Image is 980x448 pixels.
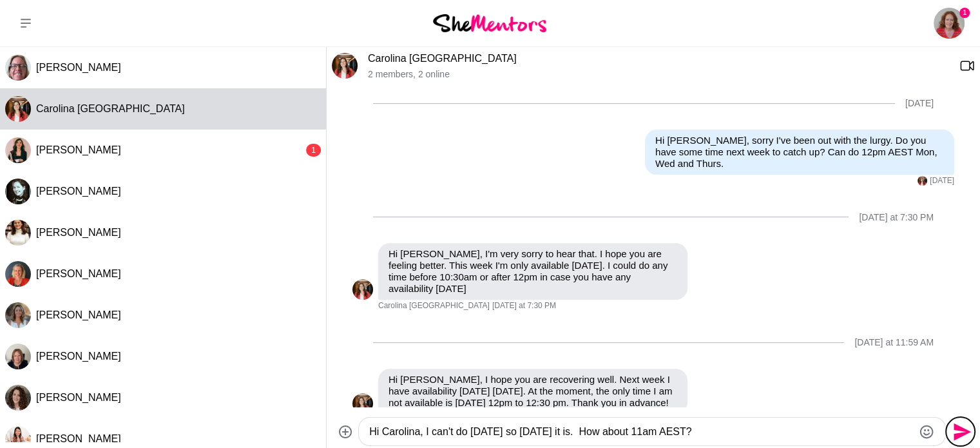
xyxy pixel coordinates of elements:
div: Nicki Cottam [5,385,31,411]
p: Hi [PERSON_NAME], I hope you are recovering well. Next week I have availability [DATE] [DATE]. At... [389,374,677,409]
div: Carolina Portugal [332,53,358,79]
img: A [5,220,31,246]
img: C [5,55,31,81]
p: Hi [PERSON_NAME], sorry I've been out with the lurgy. Do you have some time next week to catch up... [655,135,944,170]
img: N [5,385,31,411]
span: [PERSON_NAME] [36,227,121,238]
textarea: Type your message [369,424,913,440]
div: Carolina Portugal [352,393,373,414]
img: C [5,96,31,122]
img: Carmel Murphy [934,8,965,39]
div: Lesley Auchterlonie [5,261,31,287]
a: Carolina [GEOGRAPHIC_DATA] [368,53,517,64]
span: [PERSON_NAME] [36,144,121,155]
img: M [5,137,31,163]
button: Emoji picker [919,424,934,440]
div: Alicia Visser [5,302,31,328]
div: Carin [5,55,31,81]
img: P [5,179,31,204]
p: Hi [PERSON_NAME], I'm very sorry to hear that. I hope you are feeling better. This week I'm only ... [389,248,677,295]
span: [PERSON_NAME] [36,392,121,403]
span: [PERSON_NAME] [36,268,121,279]
time: 2025-09-22T07:30:00.863Z [492,301,556,311]
span: [PERSON_NAME] [36,309,121,320]
span: [PERSON_NAME] [36,433,121,444]
img: C [352,393,373,414]
span: Carolina [GEOGRAPHIC_DATA] [36,103,185,114]
span: [PERSON_NAME] [36,62,121,73]
div: Ashley [5,220,31,246]
div: Carolina Portugal [352,279,373,300]
img: A [5,302,31,328]
img: N [5,344,31,369]
img: C [352,279,373,300]
img: C [332,53,358,79]
span: 1 [959,8,970,18]
div: Carolina Portugal [918,176,927,186]
img: C [918,176,927,186]
span: Carolina [GEOGRAPHIC_DATA] [378,301,490,311]
div: 1 [306,144,321,157]
img: L [5,261,31,287]
a: Carmel Murphy1 [934,8,965,39]
div: Mariana Queiroz [5,137,31,163]
div: Nicole [5,344,31,369]
button: Send [946,417,975,446]
div: [DATE] [905,98,934,109]
span: [PERSON_NAME] [36,351,121,362]
div: Carolina Portugal [5,96,31,122]
p: 2 members , 2 online [368,69,949,80]
div: [DATE] at 7:30 PM [859,212,934,223]
div: Paula Kerslake [5,179,31,204]
time: 2025-09-18T23:53:38.754Z [930,176,954,186]
div: [DATE] at 11:59 AM [854,337,934,348]
img: She Mentors Logo [433,14,546,32]
span: [PERSON_NAME] [36,186,121,197]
